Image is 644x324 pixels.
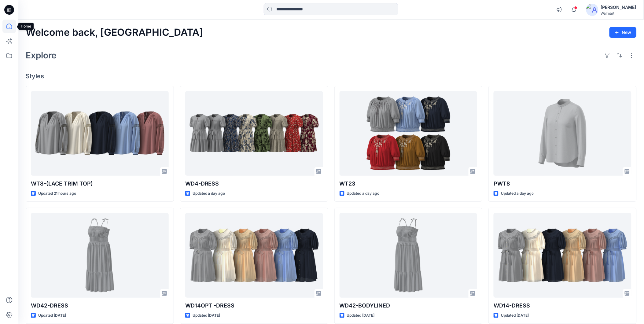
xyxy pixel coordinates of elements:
p: WD42-DRESS [31,301,169,310]
h2: Welcome back, [GEOGRAPHIC_DATA] [26,27,203,38]
p: WD4-DRESS [185,179,323,188]
button: New [609,27,637,38]
p: WT23 [340,179,477,188]
a: WD14-DRESS [494,213,631,298]
div: [PERSON_NAME] [601,4,636,11]
a: WD42-BODYLINED [340,213,477,298]
img: avatar [586,4,598,16]
p: Updated a day ago [501,190,534,197]
p: WT8-(LACE TRIM TOP) [31,179,169,188]
a: WD4-DRESS [185,91,323,176]
div: Walmart [601,11,636,16]
h4: Styles [26,72,637,80]
p: Updated [DATE] [501,312,529,319]
p: WD14-DRESS [494,301,631,310]
a: WT23 [340,91,477,176]
h2: Explore [26,50,57,60]
p: Updated a day ago [193,190,225,197]
p: WD42-BODYLINED [340,301,477,310]
p: Updated [DATE] [347,312,375,319]
a: WD42-DRESS [31,213,169,298]
p: WD14OPT -DRESS [185,301,323,310]
a: WT8-(LACE TRIM TOP) [31,91,169,176]
a: PWT8 [494,91,631,176]
p: PWT8 [494,179,631,188]
p: Updated 21 hours ago [38,190,76,197]
p: Updated a day ago [347,190,380,197]
p: Updated [DATE] [193,312,220,319]
p: Updated [DATE] [38,312,66,319]
a: WD14OPT -DRESS [185,213,323,298]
